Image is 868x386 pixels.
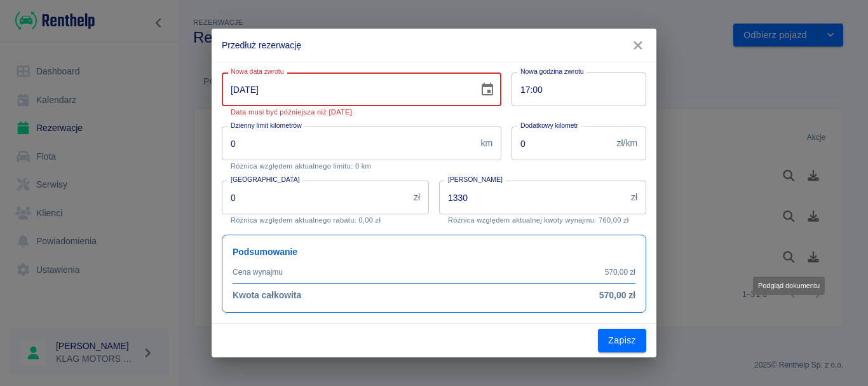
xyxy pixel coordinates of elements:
[617,137,637,150] p: zł/km
[233,245,635,259] h6: Podsumowanie
[233,266,283,278] p: Cena wynajmu
[631,191,637,204] p: zł
[231,162,492,170] p: Różnica względem aktualnego limitu: 0 km
[512,72,637,106] input: hh:mm
[231,121,302,130] label: Dzienny limit kilometrów
[475,77,500,102] button: Choose date, selected date is 2 sie 2025
[520,67,584,76] label: Nowa godzina zwrotu
[231,216,420,224] p: Różnica względem aktualnego rabatu: 0,00 zł
[439,181,626,214] input: Kwota wynajmu od początkowej daty, nie samego aneksu.
[231,67,283,76] label: Nowa data zwrotu
[231,175,300,184] label: [GEOGRAPHIC_DATA]
[480,137,492,150] p: km
[233,289,301,302] h6: Kwota całkowita
[605,266,635,278] p: 570,00 zł
[520,121,578,130] label: Dodatkowy kilometr
[753,277,825,295] div: Podgląd dokumentu
[414,191,420,204] p: zł
[598,329,646,352] button: Zapisz
[222,181,409,214] input: Kwota rabatu ustalona na początku
[448,216,637,224] p: Różnica względem aktualnej kwoty wynajmu: 760,00 zł
[222,72,470,106] input: DD-MM-YYYY
[231,108,492,116] p: Data musi być późniejsza niż [DATE]
[212,29,656,62] h2: Przedłuż rezerwację
[599,289,635,302] h6: 570,00 zł
[448,175,503,184] label: [PERSON_NAME]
